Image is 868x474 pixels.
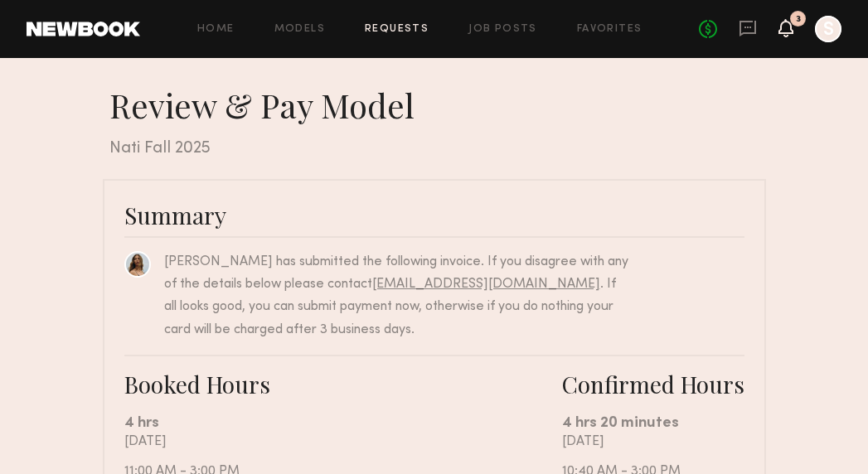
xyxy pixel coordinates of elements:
[468,24,537,35] a: Job Posts
[124,201,744,230] div: Summary
[274,24,325,35] a: Models
[577,24,643,35] a: Favorites
[124,370,562,399] div: Booked Hours
[365,24,429,35] a: Requests
[372,278,600,291] a: [EMAIL_ADDRESS][DOMAIN_NAME]
[815,16,841,42] a: S
[164,251,629,341] div: [PERSON_NAME] has submitted the following invoice. If you disagree with any of the details below ...
[197,24,235,35] a: Home
[562,412,744,434] div: 4 hrs 20 minutes
[109,85,766,126] div: Review & Pay Model
[124,412,562,434] div: 4 hrs
[796,15,801,24] div: 3
[109,139,766,159] div: Nati Fall 2025
[562,370,744,399] div: Confirmed Hours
